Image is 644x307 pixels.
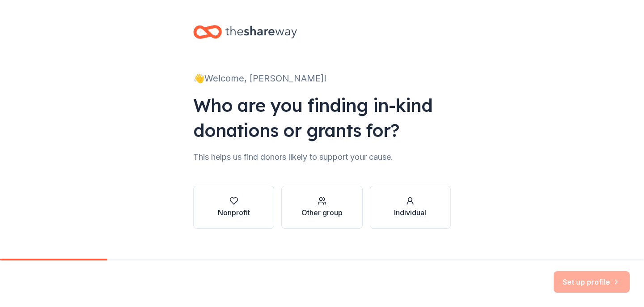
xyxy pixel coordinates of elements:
[193,71,451,85] div: 👋 Welcome, [PERSON_NAME]!
[193,186,274,229] button: Nonprofit
[193,150,451,164] div: This helps us find donors likely to support your cause.
[301,207,343,218] div: Other group
[370,186,451,229] button: Individual
[193,93,451,143] div: Who are you finding in-kind donations or grants for?
[218,207,250,218] div: Nonprofit
[394,207,426,218] div: Individual
[281,186,362,229] button: Other group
